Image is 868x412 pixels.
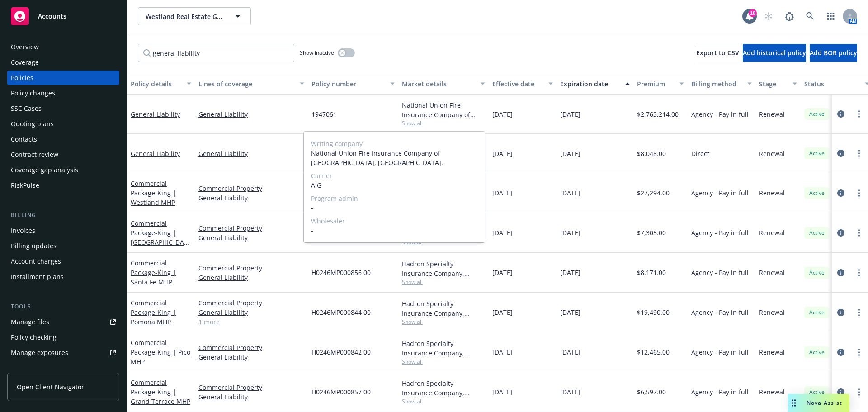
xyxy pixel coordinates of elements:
[7,346,119,360] span: Manage exposures
[311,203,477,213] span: -
[835,188,846,199] a: circleInformation
[11,40,39,54] div: Overview
[492,387,513,397] span: [DATE]
[198,149,304,158] a: General Liability
[835,307,846,318] a: circleInformation
[7,270,119,284] a: Installment plans
[402,79,475,89] div: Market details
[131,348,190,366] span: - King | Pico MHP
[637,149,666,158] span: $8,048.00
[198,233,304,242] a: General Liability
[11,239,57,253] div: Billing updates
[492,268,513,277] span: [DATE]
[696,48,739,57] span: Export to CSV
[402,358,485,365] span: Show all
[637,308,670,317] span: $19,490.00
[492,228,513,237] span: [DATE]
[198,273,304,282] a: General Liability
[7,40,119,54] a: Overview
[146,12,224,21] span: Westland Real Estate Group
[560,109,580,119] span: [DATE]
[7,71,119,85] a: Policies
[131,179,176,207] a: Commercial Package
[637,387,666,397] span: $6,597.00
[402,398,485,405] span: Show all
[131,110,180,118] a: General Liability
[691,268,749,277] span: Agency - Pay in full
[743,44,806,62] button: Add historical policy
[492,109,513,119] span: [DATE]
[854,307,864,318] a: more
[759,7,778,25] a: Start snowing
[759,308,785,317] span: Renewal
[311,347,371,357] span: H0246MP000842 00
[131,219,190,275] a: Commercial Package
[198,352,304,362] a: General Liability
[854,188,864,199] a: more
[311,109,337,119] span: 1947061
[131,378,190,406] a: Commercial Package
[402,299,485,318] div: Hadron Specialty Insurance Company, Hadron Holdings, LP, King Insurance
[560,268,580,277] span: [DATE]
[691,228,749,237] span: Agency - Pay in full
[691,79,742,89] div: Billing method
[7,55,119,70] a: Coverage
[560,149,580,158] span: [DATE]
[743,48,806,57] span: Add historical policy
[7,361,119,375] a: Manage certificates
[492,79,543,89] div: Effective date
[11,163,78,177] div: Coverage gap analysis
[402,278,485,286] span: Show all
[835,148,846,159] a: circleInformation
[195,73,308,95] button: Lines of coverage
[492,188,513,198] span: [DATE]
[788,394,799,412] div: Drag to move
[198,263,304,273] a: Commercial Property
[11,346,68,360] div: Manage exposures
[560,79,620,89] div: Expiration date
[854,267,864,278] a: more
[637,188,670,198] span: $27,294.00
[835,387,846,398] a: circleInformation
[759,188,785,198] span: Renewal
[311,148,477,167] span: National Union Fire Insurance Company of [GEOGRAPHIC_DATA], [GEOGRAPHIC_DATA].
[835,347,846,358] a: circleInformation
[835,109,846,119] a: circleInformation
[11,270,64,284] div: Installment plans
[11,71,33,85] div: Policies
[637,347,670,357] span: $12,465.00
[808,149,826,157] span: Active
[759,149,785,158] span: Renewal
[402,318,485,326] span: Show all
[300,49,334,57] span: Show inactive
[138,7,251,25] button: Westland Real Estate Group
[749,9,757,17] div: 18
[492,347,513,357] span: [DATE]
[402,339,485,358] div: Hadron Specialty Insurance Company, Hadron Holdings, LP, King Insurance
[560,347,580,357] span: [DATE]
[198,343,304,352] a: Commercial Property
[311,171,477,180] span: Carrier
[11,223,35,238] div: Invoices
[854,148,864,159] a: more
[11,330,57,345] div: Policy checking
[311,216,477,226] span: Wholesaler
[560,228,580,237] span: [DATE]
[7,223,119,238] a: Invoices
[198,184,304,193] a: Commercial Property
[11,315,49,329] div: Manage files
[637,109,679,119] span: $2,763,214.00
[7,315,119,329] a: Manage files
[691,109,749,119] span: Agency - Pay in full
[127,73,195,95] button: Policy details
[11,117,54,131] div: Quoting plans
[11,361,70,375] div: Manage certificates
[691,347,749,357] span: Agency - Pay in full
[854,387,864,398] a: more
[308,73,398,95] button: Policy number
[489,73,557,95] button: Effective date
[780,7,798,25] a: Report a Bug
[131,298,176,326] a: Commercial Package
[759,79,787,89] div: Stage
[7,147,119,162] a: Contract review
